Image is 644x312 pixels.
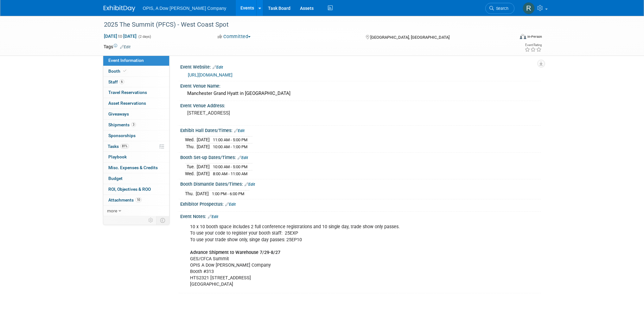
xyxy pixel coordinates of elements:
[180,153,541,161] div: Booth Set-up Dates/Times:
[212,191,244,196] span: 1:00 PM - 6:00 PM
[120,45,131,49] a: Edit
[485,3,514,14] a: Search
[103,163,169,173] a: Misc. Expenses & Credits
[238,156,248,160] a: Edit
[213,164,247,169] span: 10:00 AM - 5:00 PM
[213,137,247,142] span: 11:00 AM - 5:00 PM
[185,89,536,98] div: Manchester Grand Hyatt in [GEOGRAPHIC_DATA]
[103,130,169,141] a: Sponsorships
[180,199,541,208] div: Exhibitor Prospectus:
[135,197,142,202] span: 10
[103,195,169,205] a: Attachments10
[103,173,169,184] a: Budget
[131,122,136,127] span: 3
[197,170,210,177] td: [DATE]
[103,77,169,87] a: Staff6
[108,144,129,149] span: Tasks
[225,202,236,207] a: Edit
[494,6,508,11] span: Search
[108,90,147,95] span: Travel Reservations
[185,136,197,143] td: Wed.
[370,35,450,40] span: [GEOGRAPHIC_DATA], [GEOGRAPHIC_DATA]
[520,34,526,39] img: Format-Inperson.png
[120,144,129,149] span: 81%
[104,43,131,50] td: Tags
[108,197,142,202] span: Attachments
[108,111,129,116] span: Giveaways
[197,163,210,170] td: [DATE]
[523,2,535,14] img: Renee Ortner
[103,120,169,130] a: Shipments3
[185,170,197,177] td: Wed.
[108,165,158,170] span: Misc. Expenses & Credits
[117,34,123,39] span: to
[186,221,471,291] div: 10 x 10 booth space includes 2 full conference registrations and 10 single day, trade show only p...
[477,33,542,43] div: Event Format
[108,187,151,192] span: ROI, Objectives & ROO
[108,79,124,84] span: Staff
[108,176,123,181] span: Budget
[213,144,247,149] span: 10:00 AM - 1:00 PM
[108,122,136,127] span: Shipments
[185,143,197,150] td: Thu.
[196,190,209,197] td: [DATE]
[180,212,541,220] div: Event Notes:
[103,141,169,152] a: Tasks81%
[103,206,169,216] a: more
[190,250,280,255] b: Advance Shipment to Warehouse 7/29-8/27
[104,33,137,39] span: [DATE] [DATE]
[102,19,505,30] div: 2025 The Summit (PFCS) - West Coast Spot
[245,182,255,187] a: Edit
[138,35,151,39] span: (2 days)
[107,208,117,213] span: more
[103,184,169,195] a: ROI, Objectives & ROO
[527,34,542,39] div: In-Person
[104,5,135,12] img: ExhibitDay
[123,69,126,73] i: Booth reservation complete
[197,143,210,150] td: [DATE]
[197,136,210,143] td: [DATE]
[213,171,247,176] span: 8:00 AM - 11:00 AM
[145,216,156,224] td: Personalize Event Tab Strip
[119,79,124,84] span: 6
[215,33,253,40] button: Committed
[108,69,128,74] span: Booth
[103,66,169,76] a: Booth
[156,216,169,224] td: Toggle Event Tabs
[180,126,541,134] div: Exhibit Hall Dates/Times:
[108,58,144,63] span: Event Information
[180,101,541,109] div: Event Venue Address:
[103,55,169,66] a: Event Information
[525,43,542,47] div: Event Rating
[234,129,245,133] a: Edit
[103,98,169,109] a: Asset Reservations
[180,179,541,188] div: Booth Dismantle Dates/Times:
[188,72,233,77] a: [URL][DOMAIN_NAME]
[103,152,169,162] a: Playbook
[208,215,218,219] a: Edit
[185,190,196,197] td: Thu.
[108,101,146,106] span: Asset Reservations
[108,154,127,159] span: Playbook
[103,87,169,98] a: Travel Reservations
[103,109,169,119] a: Giveaways
[180,62,541,70] div: Event Website:
[213,65,223,70] a: Edit
[143,6,226,11] span: OPIS, A Dow [PERSON_NAME] Company
[108,133,136,138] span: Sponsorships
[185,163,197,170] td: Tue.
[187,110,323,116] pre: [STREET_ADDRESS]
[180,81,541,89] div: Event Venue Name:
